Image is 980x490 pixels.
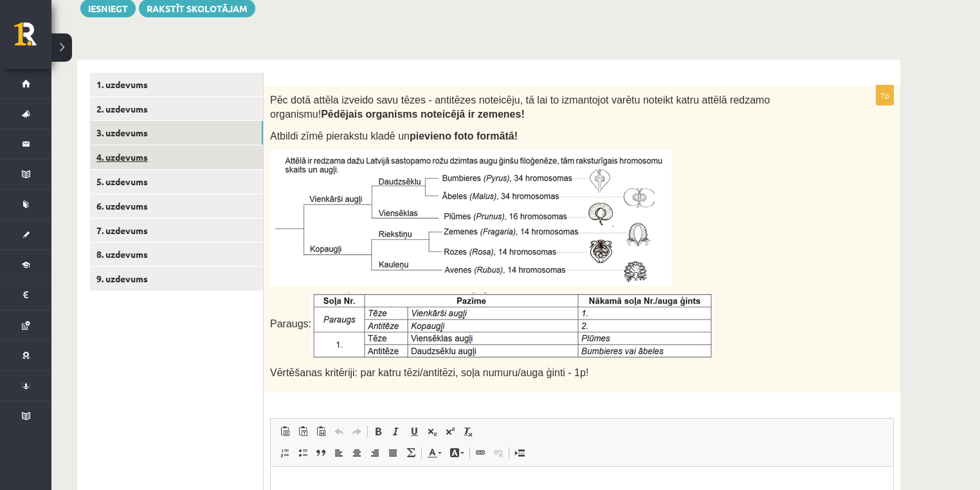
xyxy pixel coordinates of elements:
a: 4. uzdevums [90,145,263,169]
span: Paraugs: [270,318,712,329]
a: Цвет текста [423,444,446,461]
a: По левому краю [330,444,348,461]
a: 3. uzdevums [90,121,263,145]
a: Вставить разрыв страницы для печати [511,444,529,461]
a: Убрать ссылку [489,444,507,461]
a: Курсив (Ctrl+I) [387,423,405,440]
a: 2. uzdevums [90,97,263,121]
a: Убрать форматирование [459,423,477,440]
b: pievieno foto formātā! [410,131,518,141]
a: Цвет фона [446,444,468,461]
a: 8. uzdevums [90,242,263,266]
a: 1. uzdevums [90,73,263,96]
a: Повторить (Ctrl+Y) [348,423,366,440]
a: По ширине [384,444,402,461]
a: 7. uzdevums [90,219,263,242]
a: По центру [348,444,366,461]
p: 7p [876,85,894,105]
a: Вставить (Ctrl+V) [276,423,294,440]
a: Подчеркнутый (Ctrl+U) [405,423,423,440]
body: Визуальный текстовый редактор, wiswyg-editor-user-answer-47433976527380 [13,13,610,26]
a: Математика [402,444,420,461]
a: Вставить / удалить нумерованный список [276,444,294,461]
a: Rīgas 1. Tālmācības vidusskola [14,23,51,55]
img: A screenshot of a computer AI-generated content may be incorrect. [311,293,712,358]
a: Отменить (Ctrl+Z) [330,423,348,440]
a: 9. uzdevums [90,267,263,291]
a: Цитата [312,444,330,461]
a: Полужирный (Ctrl+B) [369,423,387,440]
b: Pēdējais organisms noteicējā ir zemenes! [321,109,525,120]
span: Vērtēšanas kritēriji: par katru tēzi/antitēzi, soļa numuru/auga ģinti - 1p! [270,367,588,378]
a: 5. uzdevums [90,170,263,194]
a: Надстрочный индекс [441,423,459,440]
span: Pēc dotā attēla izveido savu tēzes - antitēzes noteicēju, tā lai to izmantojot varētu noteikt kat... [270,95,770,120]
a: Подстрочный индекс [423,423,441,440]
span: Atbildi zīmē pierakstu kladē un [270,131,518,141]
img: A screenshot of a computer AI-generated content may be incorrect. [270,150,671,286]
a: Вставить из Word [312,423,330,440]
a: Вставить только текст (Ctrl+Shift+V) [294,423,312,440]
a: По правому краю [366,444,384,461]
a: 6. uzdevums [90,194,263,218]
a: Вставить/Редактировать ссылку (Ctrl+K) [471,444,489,461]
a: Вставить / удалить маркированный список [294,444,312,461]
